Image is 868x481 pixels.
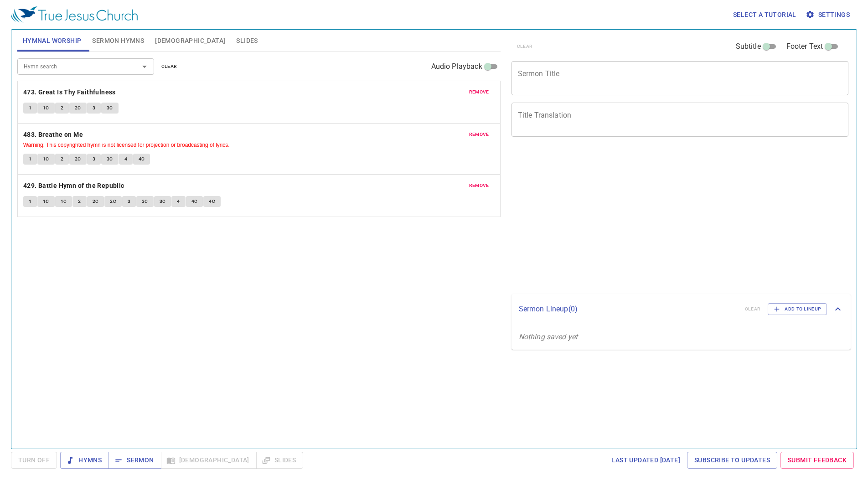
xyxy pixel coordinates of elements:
[61,155,63,163] span: 2
[469,181,489,190] span: remove
[736,41,761,52] span: Subtitle
[171,196,185,207] button: 4
[687,452,777,469] a: Subscribe to Updates
[60,452,109,469] button: Hymns
[161,62,177,71] span: clear
[37,196,55,207] button: 1C
[209,197,215,206] span: 4C
[75,104,81,112] span: 2C
[61,197,67,206] span: 1C
[136,196,154,207] button: 3C
[55,103,69,114] button: 2
[23,180,124,191] b: 429. Battle Hymn of the Republic
[29,197,31,206] span: 1
[608,452,684,469] a: Last updated [DATE]
[519,304,738,315] p: Sermon Lineup ( 0 )
[469,130,489,139] span: remove
[107,155,113,163] span: 3C
[93,197,99,206] span: 2C
[87,154,101,165] button: 3
[177,197,180,206] span: 4
[23,129,85,140] button: 483. Breathe on Me
[61,104,63,112] span: 2
[733,9,796,21] span: Select a tutorial
[37,154,55,165] button: 1C
[139,155,145,163] span: 4C
[55,196,72,207] button: 1C
[23,87,116,98] b: 473. Great Is Thy Faithfulness
[203,196,221,207] button: 4C
[774,305,821,313] span: Add to Lineup
[133,154,150,165] button: 4C
[122,196,136,207] button: 3
[729,6,800,23] button: Select a tutorial
[104,196,122,207] button: 2C
[72,196,86,207] button: 2
[75,155,81,163] span: 2C
[611,455,680,466] span: Last updated [DATE]
[469,88,489,96] span: remove
[87,196,104,207] button: 2C
[93,104,95,112] span: 3
[804,6,853,23] button: Settings
[23,142,230,148] small: Warning: This copyrighted hymn is not licensed for projection or broadcasting of lyrics.
[92,35,144,47] span: Sermon Hymns
[101,154,119,165] button: 3C
[43,155,49,163] span: 1C
[780,452,854,469] a: Submit Feedback
[156,61,183,72] button: clear
[511,294,851,324] div: Sermon Lineup(0)clearAdd to Lineup
[67,455,102,466] span: Hymns
[431,61,482,72] span: Audio Playback
[508,146,782,291] iframe: from-child
[236,35,258,47] span: Slides
[464,129,495,140] button: remove
[69,103,87,114] button: 2C
[69,154,87,165] button: 2C
[694,455,770,466] span: Subscribe to Updates
[154,196,171,207] button: 3C
[119,154,133,165] button: 4
[23,196,37,207] button: 1
[43,197,49,206] span: 1C
[23,103,37,114] button: 1
[87,103,101,114] button: 3
[29,155,31,163] span: 1
[124,155,127,163] span: 4
[55,154,69,165] button: 2
[128,197,130,206] span: 3
[23,35,82,47] span: Hymnal Worship
[78,197,81,206] span: 2
[464,180,495,191] button: remove
[108,452,161,469] button: Sermon
[23,180,126,191] button: 429. Battle Hymn of the Republic
[37,103,55,114] button: 1C
[464,87,495,98] button: remove
[519,332,578,341] i: Nothing saved yet
[110,197,116,206] span: 2C
[93,155,95,163] span: 3
[23,154,37,165] button: 1
[23,129,83,140] b: 483. Breathe on Me
[807,9,850,21] span: Settings
[186,196,203,207] button: 4C
[23,87,117,98] button: 473. Great Is Thy Faithfulness
[116,455,154,466] span: Sermon
[786,41,823,52] span: Footer Text
[138,60,151,73] button: Open
[788,455,847,466] span: Submit Feedback
[107,104,113,112] span: 3C
[191,197,198,206] span: 4C
[155,35,225,47] span: [DEMOGRAPHIC_DATA]
[142,197,148,206] span: 3C
[43,104,49,112] span: 1C
[768,303,827,315] button: Add to Lineup
[160,197,166,206] span: 3C
[29,104,31,112] span: 1
[11,6,138,23] img: True Jesus Church
[101,103,119,114] button: 3C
